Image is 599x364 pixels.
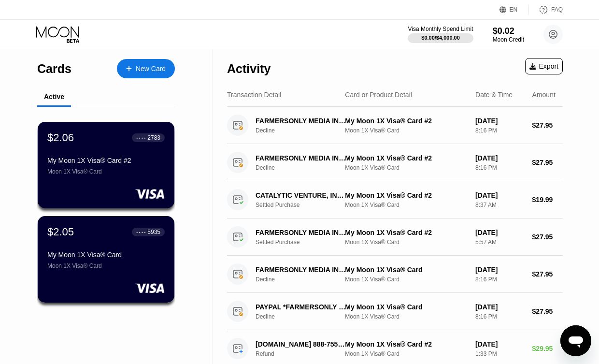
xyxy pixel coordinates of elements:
div: FARMERSONLY MEDIA INC CORAL SPRINGSUSDeclineMy Moon 1X Visa® CardMoon 1X Visa® Card[DATE]8:16 PM$... [227,256,563,293]
div: 2783 [147,134,160,141]
div: Amount [532,91,556,99]
div: EN [499,5,529,15]
div: Moon 1X Visa® Card [345,164,468,171]
div: Date & Time [475,91,513,99]
div: CATALYTIC VENTURE, INC [PHONE_NUMBER] US [256,191,348,199]
div: Active [44,93,64,101]
div: CATALYTIC VENTURE, INC [PHONE_NUMBER] USSettled PurchaseMy Moon 1X Visa® Card #2Moon 1X Visa® Car... [227,181,563,218]
div: FARMERSONLY MEDIA INC CORAL SPRINGSUSSettled PurchaseMy Moon 1X Visa® Card #2Moon 1X Visa® Card[D... [227,218,563,256]
div: $2.06● ● ● ●2783My Moon 1X Visa® Card #2Moon 1X Visa® Card [38,122,174,208]
iframe: Button to launch messaging window [560,325,591,356]
div: $0.00 / $4,000.00 [421,35,460,41]
div: Visa Monthly Spend Limit$0.00/$4,000.00 [408,26,473,43]
div: $2.05● ● ● ●5935My Moon 1X Visa® CardMoon 1X Visa® Card [38,216,174,303]
div: New Card [117,59,175,78]
div: FARMERSONLY MEDIA INC CORAL SPRINGSUS [256,154,348,162]
div: Settled Purchase [256,202,355,208]
div: [DATE] [475,191,524,199]
div: Card or Product Detail [345,91,412,99]
div: Moon 1X Visa® Card [345,239,468,246]
div: $0.02 [493,26,524,36]
div: Moon 1X Visa® Card [345,313,468,320]
div: FARMERSONLY MEDIA INC CORAL SPRINGSUS [256,117,348,125]
div: My Moon 1X Visa® Card [345,303,468,311]
div: $27.95 [532,121,563,129]
div: My Moon 1X Visa® Card [47,251,165,259]
div: $27.95 [532,233,563,241]
div: [DOMAIN_NAME] 888-7559655 US [256,340,348,348]
div: 5:57 AM [475,239,524,246]
div: Moon 1X Visa® Card [345,127,468,134]
div: $0.02Moon Credit [493,26,524,43]
div: FAQ [551,6,563,13]
div: Decline [256,164,355,171]
div: Transaction Detail [227,91,281,99]
div: FARMERSONLY MEDIA INC CORAL SPRINGSUSDeclineMy Moon 1X Visa® Card #2Moon 1X Visa® Card[DATE]8:16 ... [227,107,563,144]
div: EN [510,6,518,13]
div: Activity [227,62,271,76]
div: New Card [136,65,166,73]
div: 8:16 PM [475,313,524,320]
div: Decline [256,313,355,320]
div: $29.95 [532,345,563,352]
div: [DATE] [475,154,524,162]
div: $27.95 [532,159,563,166]
div: My Moon 1X Visa® Card [345,266,468,274]
div: FARMERSONLY MEDIA INC CORAL SPRINGSUS [256,266,348,274]
div: [DATE] [475,229,524,236]
div: $27.95 [532,270,563,278]
div: ● ● ● ● [136,231,146,233]
div: FARMERSONLY MEDIA INC CORAL SPRINGSUSDeclineMy Moon 1X Visa® Card #2Moon 1X Visa® Card[DATE]8:16 ... [227,144,563,181]
div: 5935 [147,229,160,235]
div: 8:16 PM [475,127,524,134]
div: FAQ [529,5,563,15]
div: My Moon 1X Visa® Card #2 [47,157,165,164]
div: My Moon 1X Visa® Card #2 [345,191,468,199]
div: $27.95 [532,307,563,315]
div: My Moon 1X Visa® Card #2 [345,229,468,236]
div: ● ● ● ● [136,136,146,139]
div: My Moon 1X Visa® Card #2 [345,340,468,348]
div: $2.06 [47,131,74,144]
div: $19.99 [532,196,563,204]
div: Decline [256,276,355,283]
div: [DATE] [475,117,524,125]
div: 8:16 PM [475,164,524,171]
div: [DATE] [475,340,524,348]
div: Moon 1X Visa® Card [47,168,165,175]
div: Settled Purchase [256,239,355,246]
div: Moon 1X Visa® Card [345,202,468,208]
div: Moon 1X Visa® Card [47,262,165,269]
div: Visa Monthly Spend Limit [408,26,473,32]
div: $2.05 [47,226,74,238]
div: Export [529,62,558,70]
div: [DATE] [475,266,524,274]
div: Cards [37,62,71,76]
div: Decline [256,127,355,134]
div: PAYPAL *FARMERSONLY 8887559655 US [256,303,348,311]
div: 1:33 PM [475,350,524,357]
div: My Moon 1X Visa® Card #2 [345,117,468,125]
div: FARMERSONLY MEDIA INC CORAL SPRINGSUS [256,229,348,236]
div: My Moon 1X Visa® Card #2 [345,154,468,162]
div: Moon Credit [493,36,524,43]
div: 8:16 PM [475,276,524,283]
div: Export [525,58,563,74]
div: Refund [256,350,355,357]
div: PAYPAL *FARMERSONLY 8887559655 USDeclineMy Moon 1X Visa® CardMoon 1X Visa® Card[DATE]8:16 PM$27.95 [227,293,563,330]
div: Moon 1X Visa® Card [345,350,468,357]
div: 8:37 AM [475,202,524,208]
div: [DATE] [475,303,524,311]
div: Moon 1X Visa® Card [345,276,468,283]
